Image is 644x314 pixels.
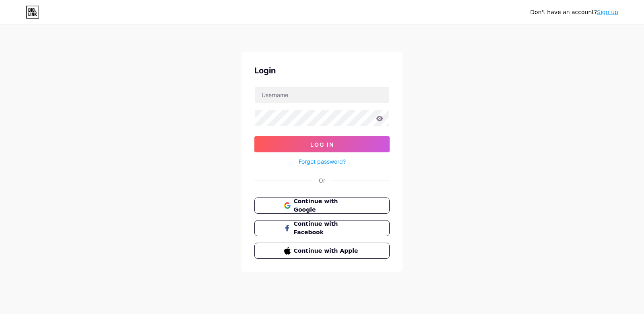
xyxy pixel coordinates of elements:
[294,197,360,214] span: Continue with Google
[254,136,390,152] button: Log In
[254,198,390,214] button: Continue with Google
[294,220,360,237] span: Continue with Facebook
[530,8,618,17] div: Don't have an account?
[319,176,325,185] div: Or
[310,141,334,148] span: Log In
[294,247,360,255] span: Continue with Apple
[299,157,346,166] a: Forgot password?
[597,9,618,15] a: Sign up
[255,87,389,103] input: Username
[254,64,390,77] div: Login
[254,220,390,236] button: Continue with Facebook
[254,243,390,259] button: Continue with Apple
